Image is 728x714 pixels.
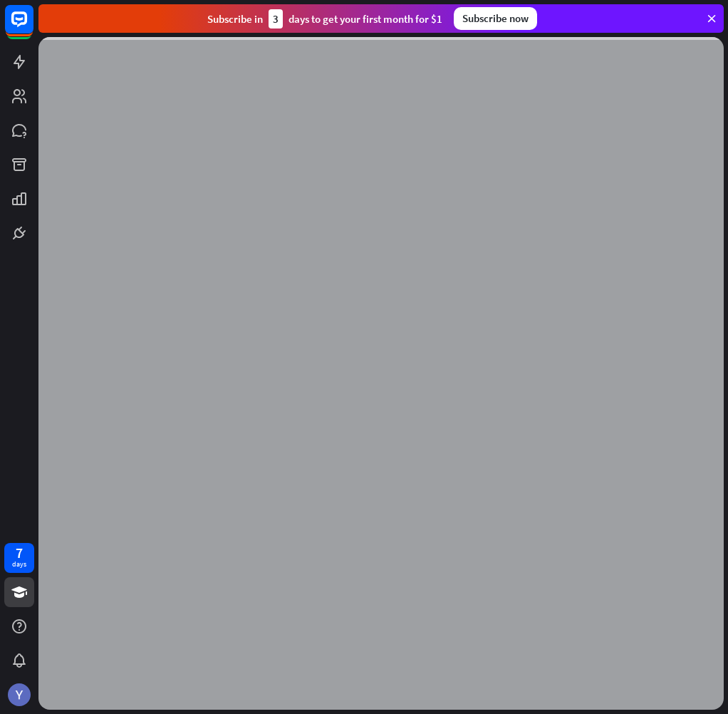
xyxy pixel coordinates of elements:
div: 7 [16,547,23,559]
div: Subscribe now [454,7,537,30]
div: days [12,559,26,569]
div: Subscribe in days to get your first month for $1 [207,9,442,29]
a: 7 days [4,543,34,573]
div: 3 [269,9,283,29]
